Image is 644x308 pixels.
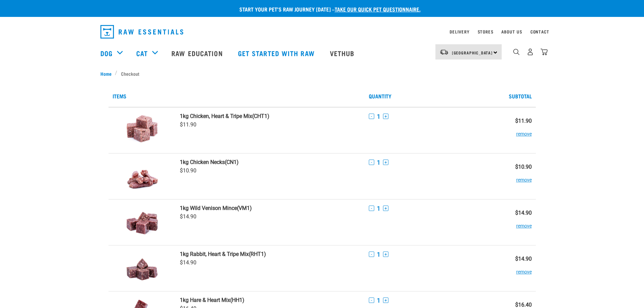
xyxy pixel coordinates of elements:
[383,298,388,303] button: +
[180,297,361,303] a: 1kg Hare & Heart Mix(HH1)
[377,205,380,212] span: 1
[180,113,361,119] a: 1kg Chicken, Heart & Tripe Mix(CHT1)
[180,251,361,257] a: 1kg Rabbit, Heart & Tripe Mix(RHT1)
[493,199,535,245] td: $14.90
[100,48,113,58] a: Dog
[109,85,365,107] th: Items
[516,124,532,137] button: remove
[377,251,380,258] span: 1
[493,85,535,107] th: Subtotal
[383,206,388,211] button: +
[180,213,196,220] span: $14.90
[369,114,374,119] button: -
[369,206,374,211] button: -
[180,259,196,266] span: $14.90
[180,297,230,303] strong: 1kg Hare & Heart Mix
[450,30,469,33] a: Delivery
[383,160,388,165] button: +
[369,160,374,165] button: -
[527,48,534,55] img: user.png
[180,159,361,165] a: 1kg Chicken Necks(CN1)
[516,262,532,275] button: remove
[165,40,231,67] a: Raw Education
[100,25,183,39] img: Raw Essentials Logo
[516,216,532,229] button: remove
[501,30,522,33] a: About Us
[180,113,252,119] strong: 1kg Chicken, Heart & Tripe Mix
[369,252,374,257] button: -
[180,121,196,128] span: $11.90
[323,40,363,67] a: Vethub
[493,107,535,153] td: $11.90
[513,49,520,55] img: home-icon-1@2x.png
[125,113,160,148] img: Chicken, Heart & Tripe Mix
[530,30,549,33] a: Contact
[383,252,388,257] button: +
[365,85,493,107] th: Quantity
[493,245,535,291] td: $14.90
[493,153,535,199] td: $10.90
[335,7,421,10] a: take our quick pet questionnaire.
[478,30,494,33] a: Stores
[180,251,249,257] strong: 1kg Rabbit, Heart & Tripe Mix
[136,48,148,58] a: Cat
[369,298,374,303] button: -
[95,22,549,41] nav: dropdown navigation
[377,113,380,120] span: 1
[125,205,160,240] img: Wild Venison Mince
[383,114,388,119] button: +
[180,205,361,211] a: 1kg Wild Venison Mince(VM1)
[541,48,548,55] img: home-icon@2x.png
[125,251,160,286] img: Rabbit, Heart & Tripe Mix
[180,159,225,165] strong: 1kg Chicken Necks
[377,297,380,304] span: 1
[439,49,449,55] img: van-moving.png
[180,205,237,211] strong: 1kg Wild Venison Mince
[100,70,544,77] nav: breadcrumbs
[180,167,196,174] span: $10.90
[452,51,493,54] span: [GEOGRAPHIC_DATA]
[231,40,323,67] a: Get started with Raw
[125,159,160,194] img: Chicken Necks
[377,159,380,166] span: 1
[516,170,532,183] button: remove
[100,70,115,77] a: Home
